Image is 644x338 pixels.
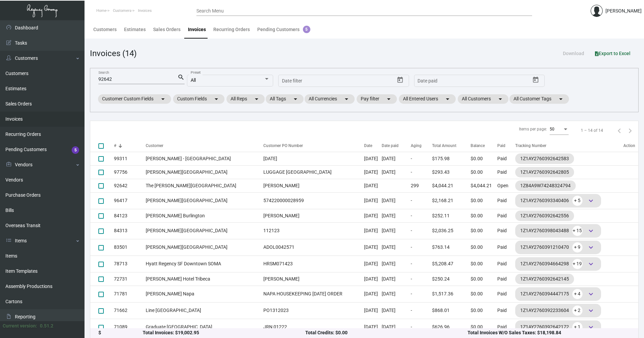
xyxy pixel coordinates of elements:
[382,165,411,179] td: [DATE]
[572,289,582,299] span: + 4
[146,256,260,272] td: Hyatt Regency SF Downtown SOMA
[146,209,260,222] td: [PERSON_NAME] Burlington
[382,222,411,239] td: [DATE]
[124,26,146,33] div: Estimates
[114,143,116,149] div: #
[114,286,146,302] td: 71781
[572,242,582,252] span: + 9
[590,47,636,59] button: Export to Excel
[432,222,470,239] td: $2,036.25
[432,152,470,165] td: $175.98
[471,256,497,272] td: $0.00
[260,286,364,302] td: NAPA HOUSEKEEPING [DATE] ORDER
[411,302,432,319] td: -
[572,306,582,316] span: + 2
[282,78,303,84] input: Start date
[263,143,303,149] div: Customer PO Number
[581,127,603,134] div: 1 – 14 of 14
[520,322,596,332] div: 1Z1AY2760392642172
[458,94,508,104] mat-chip: All Customers
[496,95,504,103] mat-icon: arrow_drop_down
[364,152,382,165] td: [DATE]
[260,152,364,165] td: [DATE]
[146,222,260,239] td: [PERSON_NAME][GEOGRAPHIC_DATA]
[382,143,399,149] div: Date paid
[382,319,411,335] td: [DATE]
[114,222,146,239] td: 84313
[382,152,411,165] td: [DATE]
[260,222,364,239] td: 112123
[260,179,364,192] td: [PERSON_NAME]
[520,306,596,316] div: 1Z1AY2760392233604
[563,51,584,56] span: Download
[146,165,260,179] td: [PERSON_NAME][GEOGRAPHIC_DATA]
[520,169,569,176] div: 1Z1AY2760392642805
[382,302,411,319] td: [DATE]
[382,272,411,286] td: [DATE]
[520,259,596,269] div: 1Z1AY2760394664298
[364,256,382,272] td: [DATE]
[471,302,497,319] td: $0.00
[497,222,515,239] td: Paid
[418,78,438,84] input: Start date
[305,329,468,336] div: Total Credits: $0.00
[587,260,595,268] span: keyboard_arrow_down
[411,192,432,209] td: -
[113,8,132,13] span: Customers
[257,26,310,33] div: Pending Customers
[432,179,470,192] td: $4,044.21
[519,126,547,132] div: Items per page:
[432,302,470,319] td: $868.01
[550,127,554,131] span: 50
[364,165,382,179] td: [DATE]
[432,143,470,149] div: Total Amount
[253,95,261,103] mat-icon: arrow_drop_down
[520,182,571,189] div: 1Z84A9W74248324794
[550,127,569,132] mat-select: Items per page:
[509,94,569,104] mat-chip: All Customer Tags
[432,286,470,302] td: $1,517.36
[411,286,432,302] td: -
[411,179,432,192] td: 299
[364,319,382,335] td: [DATE]
[146,286,260,302] td: [PERSON_NAME] Napa
[520,196,596,206] div: 1Z1AY2760393340406
[497,152,515,165] td: Paid
[515,143,623,149] div: Tracking Number
[98,329,143,336] div: $
[520,155,569,162] div: 1Z1AY2760392642583
[411,222,432,239] td: -
[153,26,181,33] div: Sales Orders
[93,26,117,33] div: Customers
[614,125,625,136] button: Previous page
[364,143,372,149] div: Date
[260,319,364,335] td: JRN 01222
[520,212,569,219] div: 1Z1AY2760392642556
[432,143,456,149] div: Total Amount
[395,75,405,86] button: Open calendar
[411,165,432,179] td: -
[382,256,411,272] td: [DATE]
[357,94,397,104] mat-chip: Pay filter
[146,179,260,192] td: The [PERSON_NAME][GEOGRAPHIC_DATA]
[471,272,497,286] td: $0.00
[146,319,260,335] td: Graduate [GEOGRAPHIC_DATA]
[382,286,411,302] td: [DATE]
[591,5,603,17] img: admin@bootstrapmaster.com
[625,125,636,136] button: Next page
[411,209,432,222] td: -
[146,152,260,165] td: [PERSON_NAME] - [GEOGRAPHIC_DATA]
[146,239,260,256] td: [PERSON_NAME][GEOGRAPHIC_DATA]
[411,319,432,335] td: -
[364,239,382,256] td: [DATE]
[471,319,497,335] td: $0.00
[260,256,364,272] td: HRSM071423
[520,289,596,299] div: 1Z1AY2760394447175
[557,95,565,103] mat-icon: arrow_drop_down
[572,226,582,236] span: + 15
[497,143,505,149] div: Paid
[432,209,470,222] td: $252.11
[177,73,185,81] mat-icon: search
[587,227,595,235] span: keyboard_arrow_down
[382,209,411,222] td: [DATE]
